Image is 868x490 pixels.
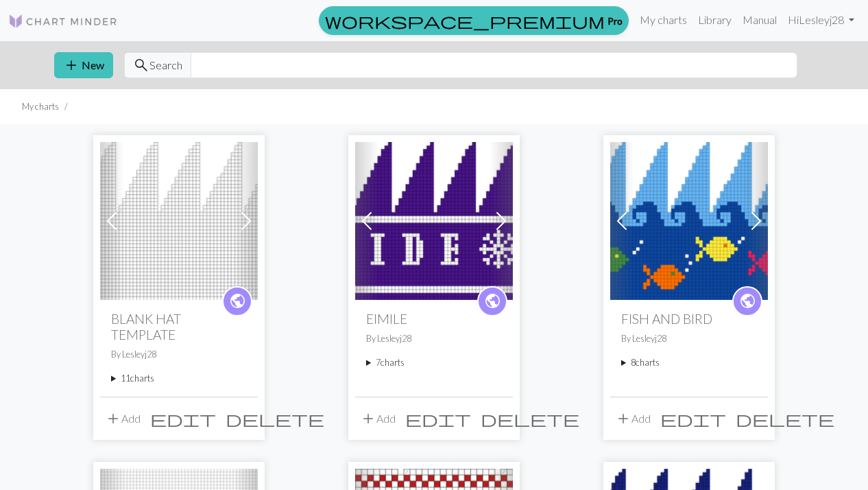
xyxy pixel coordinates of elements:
[111,348,247,361] p: By Lesleyj28
[476,406,584,432] button: Delete
[731,406,839,432] button: Delete
[615,409,631,428] span: add
[484,288,501,315] i: public
[133,56,149,75] span: search
[477,286,507,316] a: public
[739,288,756,315] i: public
[149,57,182,73] span: Search
[484,290,501,312] span: public
[610,142,768,300] img: FISH HAT
[621,311,757,327] h2: FISH AND BIRD
[355,406,400,432] button: Add
[100,406,145,432] button: Add
[319,6,629,35] a: Pro
[782,6,860,34] a: HiLesleyj28
[610,406,655,432] button: Add
[610,213,768,226] a: FISH HAT
[692,6,737,34] a: Library
[366,332,502,345] p: By Lesleyj28
[621,356,757,369] summary: 8charts
[111,372,247,385] summary: 11charts
[736,409,834,428] span: delete
[22,100,59,113] li: My charts
[226,409,324,428] span: delete
[732,286,762,316] a: public
[63,56,80,75] span: add
[360,409,376,428] span: add
[150,410,216,427] i: Edit
[222,286,252,316] a: public
[355,213,513,226] a: Copy of eimile version 2 with dark background
[660,409,726,428] span: edit
[405,409,471,428] span: edit
[739,290,756,312] span: public
[100,213,258,226] a: BLANK HAT TEMPLATE
[634,6,692,34] a: My charts
[105,409,121,428] span: add
[366,356,502,369] summary: 7charts
[111,311,247,342] h2: BLANK HAT TEMPLATE
[54,52,113,78] button: New
[660,410,726,427] i: Edit
[655,406,731,432] button: Edit
[355,142,513,300] img: Copy of eimile version 2 with dark background
[621,332,757,345] p: By Lesleyj28
[405,410,471,427] i: Edit
[325,11,605,30] span: workspace_premium
[229,288,246,315] i: public
[481,409,579,428] span: delete
[737,6,782,34] a: Manual
[8,13,118,30] img: Logo
[150,409,216,428] span: edit
[145,406,221,432] button: Edit
[221,406,329,432] button: Delete
[229,290,246,312] span: public
[100,142,258,300] img: BLANK HAT TEMPLATE
[366,311,502,327] h2: EIMILE
[400,406,476,432] button: Edit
